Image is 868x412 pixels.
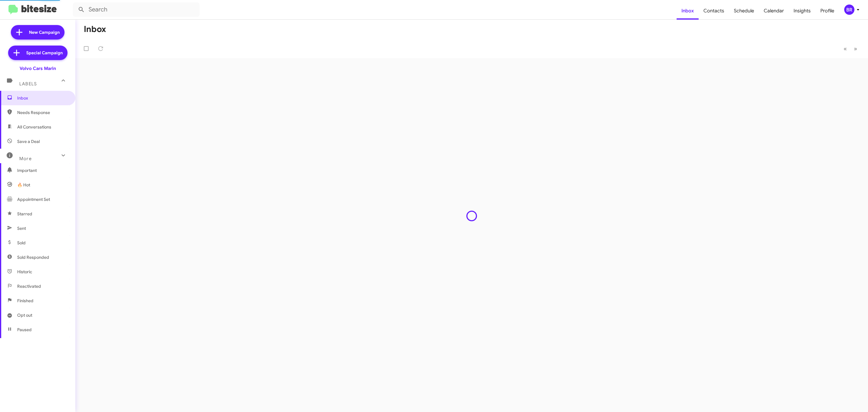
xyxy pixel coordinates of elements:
span: Starred [17,211,32,217]
span: Sold [17,240,26,246]
span: Reactivated [17,283,41,289]
span: Paused [17,327,32,333]
span: Special Campaign [26,50,63,56]
span: Sold Responded [17,254,49,260]
a: Profile [816,2,839,20]
span: Inbox [17,95,68,101]
a: New Campaign [11,25,64,40]
span: 🔥 Hot [17,182,30,188]
span: Important [17,167,68,173]
a: Calendar [759,2,789,20]
a: Inbox [677,2,699,20]
a: Contacts [699,2,729,20]
button: Next [850,43,861,55]
span: Needs Response [17,109,68,116]
span: New Campaign [29,29,60,35]
nav: Page navigation example [840,43,861,55]
a: Schedule [729,2,759,20]
span: Sent [17,225,26,231]
div: BR [844,5,854,15]
span: More [19,156,32,161]
h1: Inbox [84,24,106,34]
button: BR [839,5,861,15]
a: Special Campaign [8,46,68,60]
button: Previous [840,43,851,55]
a: Insights [789,2,816,20]
span: Save a Deal [17,138,40,144]
div: Volvo Cars Marin [20,65,56,71]
span: Labels [19,81,37,87]
span: Finished [17,298,33,304]
span: » [854,45,857,52]
span: « [844,45,847,52]
span: Opt out [17,312,32,318]
input: Search [73,2,200,17]
span: Historic [17,269,32,275]
span: Appointment Set [17,196,50,202]
span: All Conversations [17,124,51,130]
